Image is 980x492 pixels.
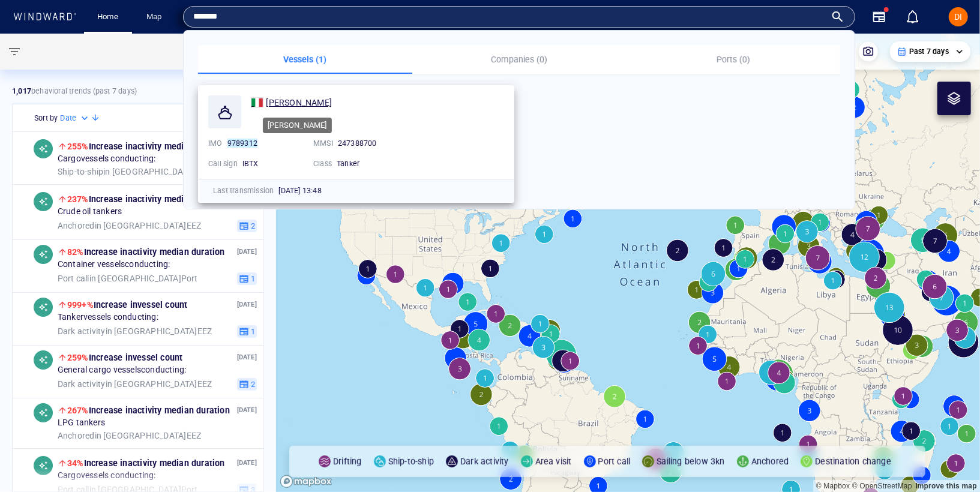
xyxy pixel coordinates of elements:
[598,454,631,469] p: Port call
[237,352,257,363] p: [DATE]
[251,95,332,110] a: [PERSON_NAME]
[929,438,971,483] iframe: Chat
[58,326,212,337] span: in [GEOGRAPHIC_DATA] EEZ
[249,326,255,337] span: 1
[313,158,332,169] p: Class
[12,86,137,97] p: behavioral trends (Past 7 days)
[333,454,362,469] p: Drifting
[237,246,257,257] p: [DATE]
[946,5,970,29] button: DI
[58,312,158,323] span: Tanker vessels conducting:
[58,379,106,388] span: Dark activity
[276,34,980,492] canvas: Map
[93,7,124,28] a: Home
[280,475,332,488] a: Mapbox logo
[313,138,333,149] p: MMSI
[338,139,377,148] span: 247388700
[633,52,833,67] p: Ports (0)
[237,457,257,469] p: [DATE]
[337,158,409,169] div: Tanker
[58,326,106,335] span: Dark activity
[906,10,920,24] div: Notification center
[227,139,257,148] mark: 9789312
[852,482,912,490] a: OpenStreetMap
[58,430,201,441] span: in [GEOGRAPHIC_DATA] EEZ
[12,86,31,95] strong: 1,017
[67,194,230,204] span: Increase in activity median duration
[657,454,724,469] p: Sailing below 3kn
[58,166,103,176] span: Ship-to-ship
[67,353,182,362] span: Increase in vessel count
[67,406,89,415] span: 267%
[58,206,122,217] span: Crude oil tankers
[955,12,963,22] span: DI
[237,219,257,232] button: 2
[208,158,238,169] p: Call sign
[237,299,257,310] p: [DATE]
[237,404,257,416] p: [DATE]
[58,220,201,231] span: in [GEOGRAPHIC_DATA] EEZ
[237,325,257,338] button: 1
[67,458,84,468] span: 34%
[58,365,186,376] span: General cargo vessels conducting:
[751,454,789,469] p: Anchored
[137,7,175,28] button: Map
[142,7,170,28] a: Map
[266,98,332,107] span: [PERSON_NAME]
[60,112,76,124] h6: Date
[897,46,963,57] div: Past 7 days
[213,185,274,196] p: Last transmission
[535,454,572,469] p: Area visit
[67,194,89,204] span: 237%
[249,379,255,389] span: 2
[58,273,198,284] span: in [GEOGRAPHIC_DATA] Port
[237,272,257,285] button: 1
[67,300,94,310] span: 999+%
[58,166,210,177] span: in [GEOGRAPHIC_DATA] EEZ
[89,7,127,28] button: Home
[909,46,949,57] p: Past 7 days
[58,220,95,230] span: Anchored
[67,300,188,310] span: Increase in vessel count
[67,247,225,257] span: Increase in activity median duration
[67,247,84,257] span: 82%
[67,142,89,151] span: 255%
[242,159,259,168] span: IBTX
[249,220,255,231] span: 2
[816,482,850,490] a: Mapbox
[58,273,89,283] span: Port call
[58,259,170,270] span: Container vessels conducting:
[278,186,321,195] span: [DATE] 13:48
[237,377,257,391] button: 2
[249,273,255,284] span: 1
[67,353,89,362] span: 259%
[67,406,230,415] span: Increase in activity median duration
[205,52,405,67] p: Vessels (1)
[58,430,95,440] span: Anchored
[67,458,225,468] span: Increase in activity median duration
[915,482,977,490] a: Map feedback
[388,454,434,469] p: Ship-to-ship
[58,379,212,389] span: in [GEOGRAPHIC_DATA] EEZ
[58,418,105,428] span: LPG tankers
[58,154,156,164] span: Cargo vessels conducting:
[419,52,619,67] p: Companies (0)
[34,112,58,124] h6: Sort by
[208,138,223,149] p: IMO
[460,454,509,469] p: Dark activity
[60,112,91,124] div: Date
[67,142,230,151] span: Increase in activity median duration
[815,454,891,469] p: Destination change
